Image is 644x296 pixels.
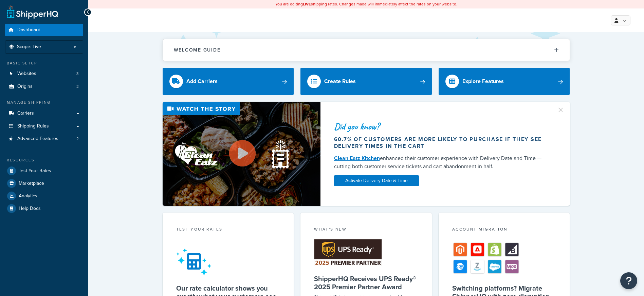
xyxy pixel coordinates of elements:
a: Dashboard [5,24,83,36]
a: Explore Features [439,68,570,95]
a: Test Your Rates [5,165,83,177]
span: Advanced Features [17,136,58,142]
span: 2 [76,84,79,90]
h2: Welcome Guide [174,47,221,53]
div: Explore Features [462,77,504,86]
button: Open Resource Center [620,272,637,289]
span: Origins [17,84,33,90]
span: Test Your Rates [19,168,51,174]
span: 3 [76,71,79,77]
div: Account Migration [452,226,556,234]
a: Shipping Rules [5,120,83,133]
span: Scope: Live [17,44,41,50]
button: Welcome Guide [163,39,570,61]
a: Create Rules [300,68,432,95]
div: Add Carriers [186,77,218,86]
span: Websites [17,71,36,77]
img: Video thumbnail [163,102,320,206]
a: Clean Eatz Kitchen [334,154,380,162]
a: Help Docs [5,202,83,215]
div: Manage Shipping [5,100,83,105]
a: Activate Delivery Date & Time [334,175,419,186]
a: Origins2 [5,80,83,93]
span: Carriers [17,111,34,116]
div: Did you know? [334,122,549,131]
span: Shipping Rules [17,123,49,129]
div: Test your rates [176,226,280,234]
li: Websites [5,67,83,80]
span: 2 [76,136,79,142]
b: LIVE [303,1,311,7]
div: 60.7% of customers are more likely to purchase if they see delivery times in the cart [334,136,549,150]
li: Advanced Features [5,133,83,145]
h5: ShipperHQ Receives UPS Ready® 2025 Premier Partner Award [314,275,418,291]
span: Marketplace [19,181,44,186]
a: Analytics [5,190,83,202]
a: Websites3 [5,67,83,80]
div: Create Rules [324,77,356,86]
a: Add Carriers [163,68,294,95]
div: What's New [314,226,418,234]
div: enhanced their customer experience with Delivery Date and Time — cutting both customer service ti... [334,154,549,171]
a: Advanced Features2 [5,133,83,145]
div: Basic Setup [5,60,83,66]
li: Origins [5,80,83,93]
span: Help Docs [19,206,41,212]
a: Marketplace [5,177,83,190]
div: Resources [5,157,83,163]
a: Carriers [5,107,83,120]
span: Analytics [19,193,37,199]
span: Dashboard [17,27,40,33]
